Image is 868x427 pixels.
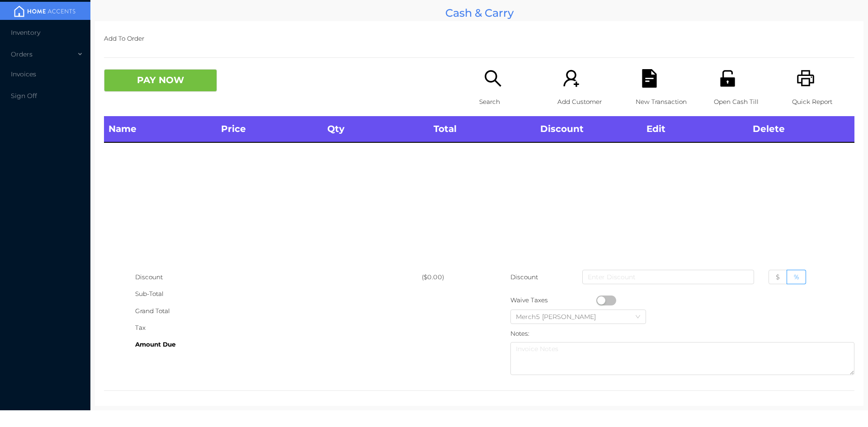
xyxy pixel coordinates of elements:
[582,270,754,284] input: Enter Discount
[510,269,539,286] p: Discount
[11,92,37,100] span: Sign Off
[636,94,698,110] p: New Transaction
[714,94,776,110] p: Open Cash Till
[557,94,620,110] p: Add Customer
[11,5,79,18] img: mainBanner
[135,303,422,319] div: Grand Total
[718,69,737,88] i: icon: unlock
[510,292,596,309] div: Waive Taxes
[484,69,502,88] i: icon: search
[635,314,641,320] i: icon: down
[323,116,429,142] th: Qty
[422,269,479,286] div: ($0.00)
[429,116,535,142] th: Total
[479,94,542,110] p: Search
[748,116,854,142] th: Delete
[792,94,854,110] p: Quick Report
[217,116,323,142] th: Price
[11,70,36,78] span: Invoices
[797,69,815,88] i: icon: printer
[562,69,580,88] i: icon: user-add
[536,116,642,142] th: Discount
[135,336,422,353] div: Amount Due
[104,30,854,47] p: Add To Order
[794,273,799,281] span: %
[642,116,748,142] th: Edit
[135,269,422,286] div: Discount
[95,5,863,21] div: Cash & Carry
[510,330,529,337] label: Notes:
[135,319,422,336] div: Tax
[776,273,780,281] span: $
[135,286,422,302] div: Sub-Total
[640,69,659,88] i: icon: file-text
[104,69,217,92] button: PAY NOW
[11,28,40,37] span: Inventory
[104,116,217,142] th: Name
[516,310,605,324] div: Merch5 Lawrence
